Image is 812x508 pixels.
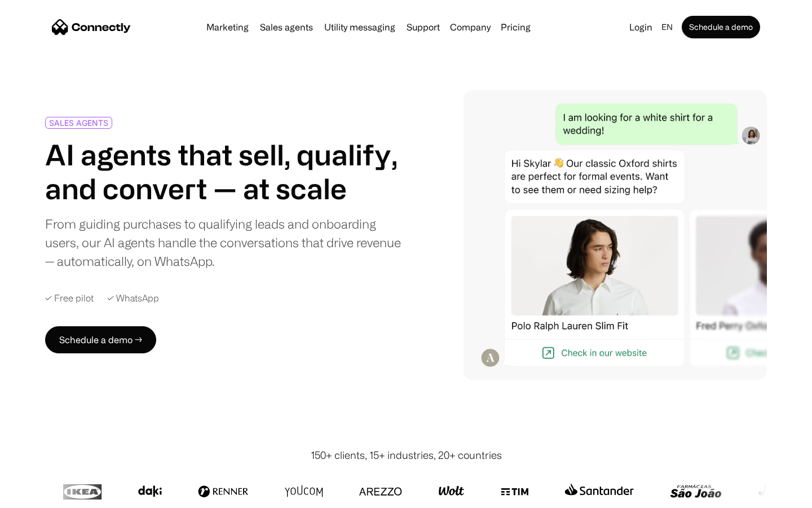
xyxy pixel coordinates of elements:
[625,19,657,35] a: Login
[320,23,400,32] a: Utility messaging
[49,119,108,127] div: SALES AGENTS
[682,16,760,38] a: Schedule a demo
[45,293,94,304] div: ✓ Free pilot
[45,214,401,270] div: From guiding purchases to qualifying leads and onboarding users, our AI agents handle the convers...
[311,448,502,463] div: 150+ clients, 15+ industries, 20+ countries
[23,488,68,504] ul: Language list
[255,23,317,32] a: Sales agents
[202,23,253,32] a: Marketing
[45,326,156,353] a: Schedule a demo →
[661,19,673,35] div: en
[11,487,68,504] aside: Language selected: English
[496,23,535,32] a: Pricing
[107,293,159,304] div: ✓ WhatsApp
[450,19,491,35] div: Company
[45,138,401,205] h1: AI agents that sell, qualify, and convert — at scale
[402,23,444,32] a: Support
